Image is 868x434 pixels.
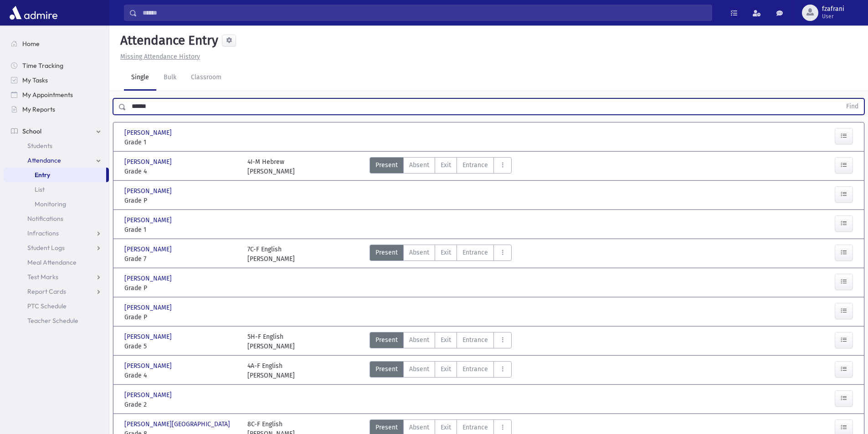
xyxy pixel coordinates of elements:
[4,168,106,182] a: Entry
[441,335,451,345] span: Exit
[124,65,156,91] a: Single
[124,390,174,400] span: [PERSON_NAME]
[441,364,451,374] span: Exit
[4,270,109,284] a: Test Marks
[409,364,429,374] span: Absent
[35,200,66,208] span: Monitoring
[4,182,109,197] a: List
[124,342,238,351] span: Grade 5
[137,5,712,21] input: Search
[22,105,55,113] span: My Reports
[7,4,60,22] img: AdmirePro
[124,312,238,322] span: Grade P
[4,240,109,255] a: Student Logs
[4,211,109,226] a: Notifications
[375,335,398,345] span: Present
[841,99,864,114] button: Find
[27,287,66,296] span: Report Cards
[4,36,109,51] a: Home
[27,317,78,325] span: Teacher Schedule
[120,53,200,61] u: Missing Attendance History
[27,229,59,237] span: Infractions
[370,245,512,264] div: AttTypes
[4,255,109,270] a: Meal Attendance
[22,40,40,48] span: Home
[4,138,109,153] a: Students
[124,254,238,264] span: Grade 7
[4,284,109,299] a: Report Cards
[247,361,295,380] div: 4A-F English [PERSON_NAME]
[124,303,174,312] span: [PERSON_NAME]
[35,185,45,194] span: List
[124,128,174,138] span: [PERSON_NAME]
[124,283,238,293] span: Grade P
[4,226,109,240] a: Infractions
[22,91,73,99] span: My Appointments
[156,65,184,91] a: Bulk
[184,65,229,91] a: Classroom
[124,274,174,283] span: [PERSON_NAME]
[247,332,295,351] div: 5H-F English [PERSON_NAME]
[409,248,429,257] span: Absent
[375,160,398,170] span: Present
[22,76,48,84] span: My Tasks
[4,313,109,328] a: Teacher Schedule
[375,364,398,374] span: Present
[822,5,844,13] span: fzafrani
[4,73,109,87] a: My Tasks
[4,87,109,102] a: My Appointments
[4,124,109,138] a: School
[4,153,109,168] a: Attendance
[462,160,488,170] span: Entrance
[462,364,488,374] span: Entrance
[124,245,174,254] span: [PERSON_NAME]
[247,157,295,176] div: 4I-M Hebrew [PERSON_NAME]
[124,196,238,205] span: Grade P
[117,33,218,48] h5: Attendance Entry
[124,186,174,196] span: [PERSON_NAME]
[441,160,451,170] span: Exit
[822,13,844,20] span: User
[124,361,174,371] span: [PERSON_NAME]
[409,423,429,432] span: Absent
[441,423,451,432] span: Exit
[27,258,77,266] span: Meal Attendance
[117,53,200,61] a: Missing Attendance History
[375,423,398,432] span: Present
[27,244,65,252] span: Student Logs
[4,102,109,117] a: My Reports
[124,419,232,429] span: [PERSON_NAME][GEOGRAPHIC_DATA]
[4,299,109,313] a: PTC Schedule
[441,248,451,257] span: Exit
[462,248,488,257] span: Entrance
[247,245,295,264] div: 7C-F English [PERSON_NAME]
[27,156,61,164] span: Attendance
[370,157,512,176] div: AttTypes
[4,58,109,73] a: Time Tracking
[124,215,174,225] span: [PERSON_NAME]
[370,361,512,380] div: AttTypes
[462,335,488,345] span: Entrance
[35,171,50,179] span: Entry
[22,127,41,135] span: School
[22,61,63,70] span: Time Tracking
[27,302,67,310] span: PTC Schedule
[375,248,398,257] span: Present
[124,138,238,147] span: Grade 1
[27,273,58,281] span: Test Marks
[124,371,238,380] span: Grade 4
[409,160,429,170] span: Absent
[124,167,238,176] span: Grade 4
[124,157,174,167] span: [PERSON_NAME]
[124,332,174,342] span: [PERSON_NAME]
[124,225,238,235] span: Grade 1
[4,197,109,211] a: Monitoring
[124,400,238,409] span: Grade 2
[370,332,512,351] div: AttTypes
[27,214,63,223] span: Notifications
[27,142,52,150] span: Students
[409,335,429,345] span: Absent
